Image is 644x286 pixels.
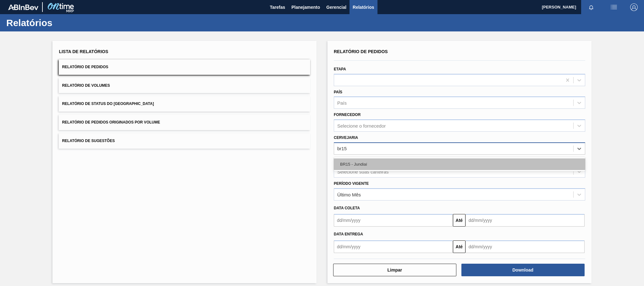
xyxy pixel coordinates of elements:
[333,264,456,276] button: Limpar
[62,102,154,106] span: Relatório de Status do [GEOGRAPHIC_DATA]
[6,19,118,26] h1: Relatórios
[326,3,346,11] span: Gerencial
[334,181,369,186] label: Período Vigente
[334,240,453,253] input: dd/mm/yyyy
[581,3,601,12] button: Notificações
[334,232,363,236] span: Data entrega
[291,3,320,11] span: Planejamento
[59,78,310,93] button: Relatório de Volumes
[334,49,388,54] span: Relatório de Pedidos
[337,169,388,174] div: Selecione suas carteiras
[8,4,38,10] img: TNhmsLtSVTkK8tSr43FrP2fwEKptu5GPRR3wAAAABJRU5ErkJggg==
[270,3,285,11] span: Tarefas
[334,113,361,117] label: Fornecedor
[62,65,108,69] span: Relatório de Pedidos
[59,133,310,149] button: Relatório de Sugestões
[334,214,453,227] input: dd/mm/yyyy
[610,3,618,11] img: userActions
[334,206,360,210] span: Data coleta
[337,123,386,129] div: Selecione o fornecedor
[62,139,115,143] span: Relatório de Sugestões
[630,3,638,11] img: Logout
[353,3,374,11] span: Relatórios
[59,49,108,54] span: Lista de Relatórios
[334,158,585,170] div: BR15 - Jundiaí
[334,135,358,140] label: Cervejaria
[62,83,110,88] span: Relatório de Volumes
[453,240,465,253] button: Até
[465,214,585,227] input: dd/mm/yyyy
[453,214,465,227] button: Até
[465,240,585,253] input: dd/mm/yyyy
[59,59,310,75] button: Relatório de Pedidos
[59,96,310,112] button: Relatório de Status do [GEOGRAPHIC_DATA]
[337,192,361,197] div: Último Mês
[334,90,342,94] label: País
[59,115,310,130] button: Relatório de Pedidos Originados por Volume
[62,120,160,124] span: Relatório de Pedidos Originados por Volume
[337,100,347,106] div: País
[461,264,585,276] button: Download
[334,67,346,71] label: Etapa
